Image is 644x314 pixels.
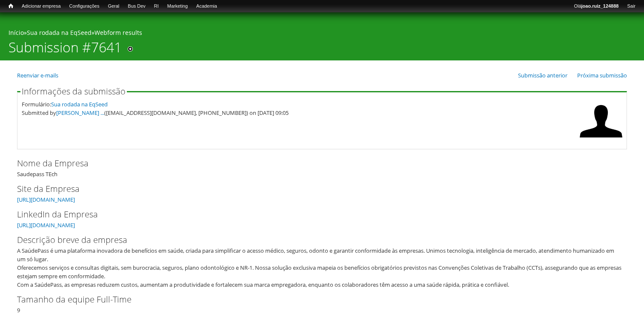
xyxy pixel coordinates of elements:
a: RI [150,2,163,11]
a: Olájoao.ruiz_124888 [570,2,623,11]
label: LinkedIn da Empresa [17,208,613,221]
a: Próxima submissão [577,71,627,79]
strong: joao.ruiz_124888 [581,3,619,9]
a: Ver perfil do usuário. [580,137,622,144]
div: Formulário: [22,100,575,108]
h1: Submission #7641 [9,39,122,60]
a: Academia [192,2,221,11]
span: Início [9,3,13,9]
div: A SaúdePass é uma plataforma inovadora de benefícios em saúde, criada para simplificar o acesso m... [17,246,621,289]
label: Descrição breve da empresa [17,234,613,246]
a: Webform results [94,29,142,37]
a: Sair [623,2,640,11]
label: Tamanho da equipe Full-Time [17,293,613,306]
a: Início [4,2,17,10]
div: Submitted by ([EMAIL_ADDRESS][DOMAIN_NAME], [PHONE_NUMBER]) on [DATE] 09:05 [22,108,575,117]
div: Saudepass TEch [17,157,627,178]
a: [URL][DOMAIN_NAME] [17,196,75,203]
a: Sua rodada na EqSeed [51,100,108,108]
label: Site da Empresa [17,183,613,195]
a: Início [9,29,24,37]
a: [PERSON_NAME] ... [56,109,104,117]
a: Configurações [65,2,104,11]
a: Geral [103,2,123,11]
a: Submissão anterior [518,71,567,79]
a: Adicionar empresa [17,2,65,11]
a: [URL][DOMAIN_NAME] [17,221,75,229]
legend: Informações da submissão [20,87,127,96]
a: Sua rodada na EqSeed [27,29,92,37]
img: Foto de Carlos Eduardo Parison Nilander [580,100,622,143]
label: Nome da Empresa [17,157,613,170]
a: Reenviar e-mails [17,71,58,79]
a: Bus Dev [123,2,150,11]
div: » » [9,29,635,39]
a: Marketing [163,2,192,11]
